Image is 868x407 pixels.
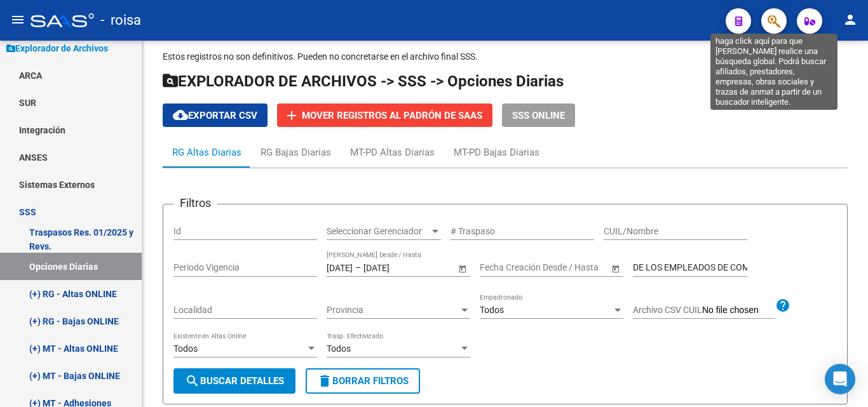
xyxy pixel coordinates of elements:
[6,41,108,55] span: Explorador de Archivos
[355,262,361,273] span: –
[100,6,141,34] span: - roisa
[825,364,855,394] div: Open Intercom Messenger
[277,103,492,127] button: Mover registros al PADRÓN de SAAS
[633,305,702,315] span: Archivo CSV CUIL
[456,262,469,275] button: Open calendar
[306,368,420,394] button: Borrar Filtros
[185,375,284,387] span: Buscar Detalles
[502,103,575,127] button: SSS ONLINE
[173,110,257,121] span: Exportar CSV
[284,108,299,123] mat-icon: add
[185,373,200,389] mat-icon: search
[327,344,351,354] span: Todos
[317,375,409,387] span: Borrar Filtros
[480,262,526,273] input: Fecha inicio
[10,12,25,27] mat-icon: menu
[512,110,565,121] span: SSS ONLINE
[173,194,217,212] h3: Filtros
[163,103,268,127] button: Exportar CSV
[702,305,775,316] input: Archivo CSV CUIL
[302,110,482,121] span: Mover registros al PADRÓN de SAAS
[163,50,848,63] p: Estos registros no son definitivos. Pueden no concretarse en el archivo final SSS.
[350,145,435,159] div: MT-PD Altas Diarias
[480,305,504,315] span: Todos
[172,145,241,159] div: RG Altas Diarias
[173,344,198,354] span: Todos
[775,298,790,313] mat-icon: help
[327,262,353,273] input: Fecha inicio
[327,305,459,316] span: Provincia
[163,72,564,90] span: EXPLORADOR DE ARCHIVOS -> SSS -> Opciones Diarias
[173,368,295,394] button: Buscar Detalles
[327,226,430,237] span: Seleccionar Gerenciador
[173,107,188,123] mat-icon: cloud_download
[537,262,599,273] input: Fecha fin
[609,262,622,275] button: Open calendar
[454,145,539,159] div: MT-PD Bajas Diarias
[317,373,332,389] mat-icon: delete
[843,12,858,27] mat-icon: person
[363,262,426,273] input: Fecha fin
[261,145,331,159] div: RG Bajas Diarias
